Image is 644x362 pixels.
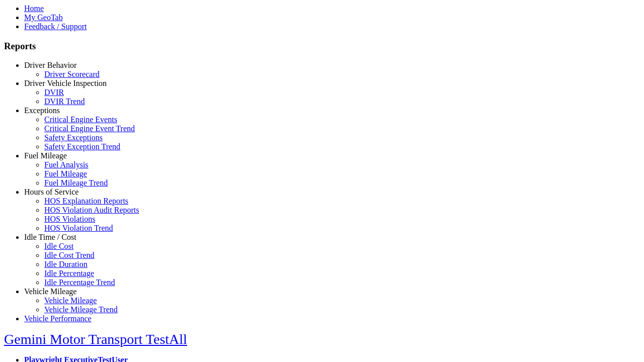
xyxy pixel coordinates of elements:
a: Idle Cost [44,242,73,250]
a: Fuel Analysis [44,160,89,169]
a: HOS Violations [44,215,95,223]
a: Idle Time / Cost [24,233,76,241]
a: DVIR [44,88,64,97]
a: Driver Scorecard [44,70,100,78]
a: Safety Exceptions [44,133,103,142]
a: Idle Percentage [44,269,94,278]
a: Driver Vehicle Inspection [24,79,107,87]
a: My GeoTab [24,13,63,22]
a: HOS Violation Audit Reports [44,206,139,214]
a: Fuel Mileage [24,151,67,160]
a: HOS Explanation Reports [44,197,128,205]
a: Idle Cost Trend [44,251,95,259]
a: Hours of Service [24,188,78,196]
a: Idle Percentage Trend [44,278,115,287]
a: Idle Duration [44,260,88,268]
a: Vehicle Mileage [44,296,97,305]
a: HOS Violation Trend [44,224,113,232]
a: Feedback / Support [24,22,87,31]
a: Exceptions [24,106,60,115]
a: Home [24,4,44,13]
h3: Reports [4,41,640,52]
a: Fuel Mileage Trend [44,178,108,187]
a: Vehicle Performance [24,314,92,323]
a: Driver Behavior [24,61,76,69]
a: Fuel Mileage [44,169,87,178]
a: Gemini Motor Transport TestAll [4,331,187,347]
a: Critical Engine Event Trend [44,124,135,133]
a: DVIR Trend [44,97,85,106]
a: Critical Engine Events [44,115,117,124]
a: Safety Exception Trend [44,142,120,151]
a: Vehicle Mileage [24,287,76,296]
a: Vehicle Mileage Trend [44,305,118,314]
